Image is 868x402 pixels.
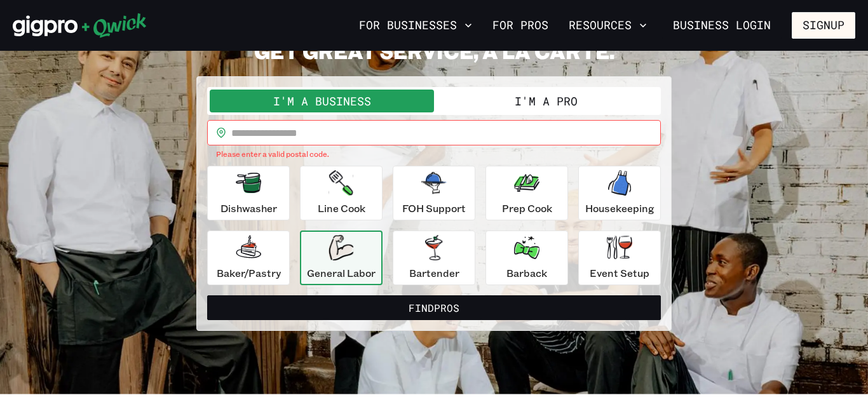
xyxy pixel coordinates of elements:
[578,166,661,220] button: Housekeeping
[792,12,855,39] button: Signup
[485,231,568,285] button: Barback
[393,166,475,220] button: FOH Support
[216,148,652,161] p: Please enter a valid postal code.
[506,265,547,281] p: Barback
[318,201,365,216] p: Line Cook
[485,166,568,220] button: Prep Cook
[196,38,672,64] h2: GET GREAT SERVICE, A LA CARTE.
[217,265,281,281] p: Baker/Pastry
[402,201,466,216] p: FOH Support
[662,12,782,39] a: Business Login
[300,166,383,220] button: Line Cook
[434,90,658,112] button: I'm a Pro
[354,15,477,36] button: For Businesses
[590,265,649,281] p: Event Setup
[409,265,459,281] p: Bartender
[300,231,383,285] button: General Labor
[207,166,290,220] button: Dishwasher
[585,201,654,216] p: Housekeeping
[210,90,434,112] button: I'm a Business
[564,15,652,36] button: Resources
[578,231,661,285] button: Event Setup
[307,265,376,281] p: General Labor
[207,295,661,321] button: FindPros
[502,201,552,216] p: Prep Cook
[393,231,475,285] button: Bartender
[207,231,290,285] button: Baker/Pastry
[487,15,553,36] a: For Pros
[220,201,277,216] p: Dishwasher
